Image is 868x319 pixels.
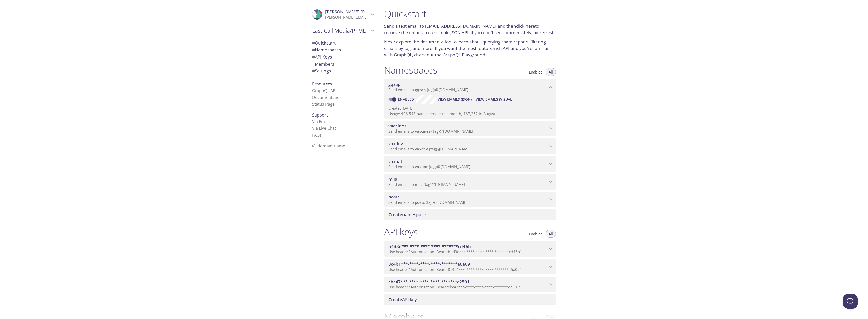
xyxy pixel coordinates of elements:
[308,61,378,68] div: Members
[312,125,336,131] a: Via Live Chat
[388,200,467,205] span: Send emails to . {tag} @[DOMAIN_NAME]
[388,194,400,200] span: postc
[312,47,341,53] span: Namespaces
[325,9,395,15] span: [PERSON_NAME] [PERSON_NAME]
[384,138,556,154] div: vaxdev namespace
[438,96,472,103] span: View Emails (JSON)
[308,6,378,23] div: Cody Glassman
[388,176,397,182] span: miis
[476,96,513,103] span: View Emails (Visual)
[325,15,369,20] p: [PERSON_NAME][EMAIL_ADDRESS][DOMAIN_NAME]
[308,53,378,61] div: API Keys
[436,95,474,104] button: View Emails (JSON)
[308,24,378,37] div: Last Call Media/PFML
[312,88,336,93] a: GraphQL API
[415,164,428,169] span: vaxuat
[388,111,552,117] p: Usage: 426,548 parsed emails this month, 467,252 in August
[384,209,556,220] div: Create namespace
[384,192,556,207] div: postc namespace
[388,297,402,302] span: Create
[312,40,336,46] span: Quickstart
[420,39,452,45] a: documentation
[384,8,556,20] h1: Quickstart
[388,212,402,217] span: Create
[312,54,332,60] span: API Keys
[384,121,556,136] div: vaccines namespace
[516,23,535,29] a: click here
[443,52,485,58] a: GraphQL Playground
[388,158,402,164] span: vaxuat
[312,101,335,107] a: Status Page
[425,23,497,29] a: [EMAIL_ADDRESS][DOMAIN_NAME]
[474,95,515,104] button: View Emails (Visual)
[312,95,342,100] a: Documentation
[384,79,556,95] div: gqzap namespace
[312,47,315,53] span: #
[312,40,315,46] span: #
[843,294,858,309] iframe: Help Scout Beacon - Open
[312,27,369,34] span: Last Call Media/PFML
[546,68,556,76] button: All
[388,212,426,217] span: namespace
[312,81,332,87] span: Resources
[312,68,315,74] span: #
[384,294,556,305] div: Create API Key
[384,174,556,190] div: miis namespace
[388,123,406,129] span: vaccines
[388,146,471,151] span: Send emails to . {tag} @[DOMAIN_NAME]
[388,81,401,87] span: gqzap
[312,112,328,118] span: Support
[384,156,556,172] div: vaxuat namespace
[526,230,546,238] button: Enabled
[388,128,473,134] span: Send emails to . {tag} @[DOMAIN_NAME]
[312,68,331,74] span: Settings
[312,61,315,67] span: #
[312,61,334,67] span: Members
[415,182,422,187] span: miis
[415,128,430,134] span: vaccines
[388,164,470,169] span: Send emails to . {tag} @[DOMAIN_NAME]
[388,106,552,111] p: Created [DATE]
[384,226,418,238] h1: API keys
[308,39,378,47] div: Quickstart
[384,39,556,58] p: Next: explore the to learn about querying spam reports, filtering emails by tag, and more. If you...
[388,87,468,92] span: Send emails to . {tag} @[DOMAIN_NAME]
[312,143,346,149] span: © [DOMAIN_NAME]
[384,23,556,36] p: Send a test email to and then to retrieve the email via our simple JSON API. If you don't see it ...
[308,46,378,53] div: Namespaces
[388,297,417,302] span: API key
[312,119,329,124] a: Via Email
[312,54,315,60] span: #
[415,87,426,92] span: gqzap
[388,182,465,187] span: Send emails to . {tag} @[DOMAIN_NAME]
[312,132,322,138] a: FAQ
[388,141,403,147] span: vaxdev
[384,64,437,76] h1: Namespaces
[320,132,322,138] span: s
[308,67,378,75] div: Team Settings
[546,230,556,238] button: All
[415,146,428,151] span: vaxdev
[526,68,546,76] button: Enabled
[397,97,416,102] a: Enabled
[415,200,425,205] span: postc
